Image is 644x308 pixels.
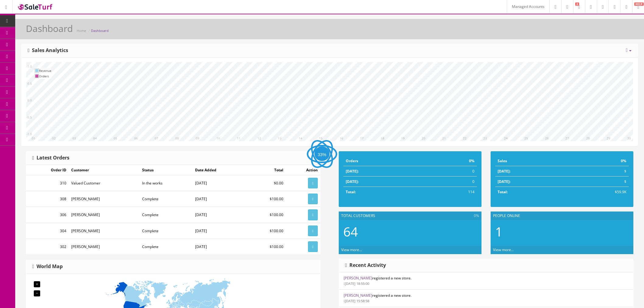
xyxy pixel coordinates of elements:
[140,207,192,223] td: Complete
[493,247,514,252] a: View more...
[247,223,286,239] td: $100.00
[140,165,192,175] td: Status
[247,207,286,223] td: $100.00
[32,155,69,161] h3: Latest Orders
[564,187,629,197] td: $59.9K
[575,2,579,6] span: 2
[17,3,54,11] img: SaleTurf
[247,239,286,254] td: $100.00
[343,225,477,239] h2: 64
[425,187,477,197] td: 114
[564,156,629,166] td: 0%
[344,299,369,303] small: [DATE] 15:58:58
[425,166,477,177] td: 0
[346,189,356,194] strong: Total:
[286,165,320,175] td: Action
[69,165,140,175] td: Customer
[344,275,372,281] a: [PERSON_NAME]
[26,223,69,239] td: 304
[495,225,629,239] h2: 1
[28,48,68,53] h3: Sales Analytics
[341,247,362,252] a: View more...
[346,169,359,174] strong: [DATE]:
[491,212,633,220] div: People Online
[140,223,192,239] td: Complete
[425,156,477,166] td: 0%
[339,289,633,307] li: registered a new store.
[344,281,369,286] small: [DATE] 18:55:00
[498,189,508,194] strong: Total:
[193,165,247,175] td: Date Added
[69,207,140,223] td: [PERSON_NAME]
[39,73,51,79] td: Orders
[69,175,140,191] td: Valued Customer
[193,207,247,223] td: [DATE]
[498,169,510,174] strong: [DATE]:
[344,293,372,298] a: [PERSON_NAME]
[69,239,140,254] td: [PERSON_NAME]
[339,212,481,220] div: Total Customers
[634,2,644,6] span: HELP
[193,223,247,239] td: [DATE]
[193,175,247,191] td: [DATE]
[339,272,633,290] li: registered a new store.
[26,239,69,254] td: 302
[91,28,109,33] a: Dashboard
[140,239,192,254] td: Complete
[193,239,247,254] td: [DATE]
[247,191,286,207] td: $100.00
[140,191,192,207] td: Complete
[69,191,140,207] td: [PERSON_NAME]
[247,175,286,191] td: $0.00
[346,179,359,184] strong: [DATE]:
[39,68,51,73] td: Revenue
[32,264,63,269] h3: World Map
[343,156,425,166] td: Orders
[140,175,192,191] td: In the works
[77,28,86,33] a: Home
[495,156,564,166] td: Sales
[69,223,140,239] td: [PERSON_NAME]
[26,165,69,175] td: Order ID
[26,175,69,191] td: 310
[564,166,629,177] td: $
[425,177,477,187] td: 0
[498,179,510,184] strong: [DATE]:
[193,191,247,207] td: [DATE]
[345,263,386,268] h3: Recent Activity
[34,281,40,287] div: +
[247,165,286,175] td: Total
[34,290,40,296] div: −
[474,213,479,219] span: 0%
[26,23,73,33] h1: Dashboard
[26,191,69,207] td: 308
[564,177,629,187] td: $
[26,207,69,223] td: 306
